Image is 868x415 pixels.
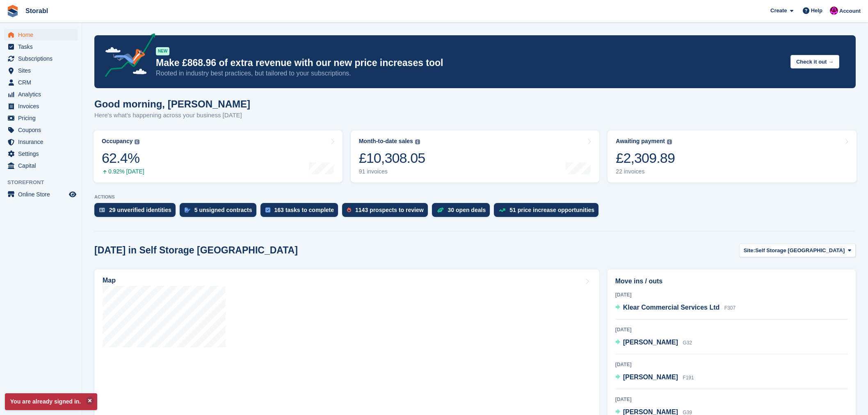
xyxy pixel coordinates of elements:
span: Analytics [18,89,67,100]
a: menu [4,100,78,112]
span: Pricing [18,112,67,124]
span: Sites [18,65,67,76]
img: price_increase_opportunities-93ffe204e8149a01c8c9dc8f82e8f89637d9d84a8eef4429ea346261dce0b2c0.svg [499,208,505,212]
div: 0.92% [DATE] [102,168,144,175]
div: [DATE] [615,326,848,333]
span: Capital [18,160,67,171]
span: Account [839,7,861,15]
a: 5 unsigned contracts [180,203,260,221]
p: Rooted in industry best practices, but tailored to your subscriptions. [156,69,784,78]
button: Site: Self Storage [GEOGRAPHIC_DATA] [739,244,856,257]
p: Here's what's happening across your business [DATE] [94,111,250,120]
a: 29 unverified identities [94,203,180,221]
a: menu [4,65,78,76]
a: Preview store [68,189,78,199]
span: Online Store [18,189,67,200]
h2: Move ins / outs [615,276,848,286]
div: £2,309.89 [616,150,675,166]
p: You are already signed in. [5,393,97,410]
a: Storabl [22,4,51,18]
div: 163 tasks to complete [274,207,334,213]
span: Create [770,7,787,15]
div: 1143 prospects to review [355,207,424,213]
span: Coupons [18,124,67,136]
span: Settings [18,148,67,160]
img: price-adjustments-announcement-icon-8257ccfd72463d97f412b2fc003d46551f7dbcb40ab6d574587a9cd5c0d94... [98,33,155,80]
img: contract_signature_icon-13c848040528278c33f63329250d36e43548de30e8caae1d1a13099fd9432cc5.svg [185,207,190,212]
a: 1143 prospects to review [342,203,432,221]
div: Occupancy [102,138,132,145]
a: 163 tasks to complete [260,203,343,221]
div: NEW [156,47,169,55]
span: CRM [18,77,67,88]
span: Help [811,7,822,15]
img: icon-info-grey-7440780725fd019a000dd9b08b2336e03edf1995a4989e88bcd33f0948082b44.svg [415,139,420,144]
h1: Good morning, [PERSON_NAME] [94,98,250,109]
a: Occupancy 62.4% 0.92% [DATE] [94,130,343,182]
span: Home [18,29,67,41]
img: verify_identity-adf6edd0f0f0b5bbfe63781bf79b02c33cf7c696d77639b501bdc392416b5a36.svg [99,207,105,212]
a: Awaiting payment £2,309.89 22 invoices [608,130,857,182]
p: Make £868.96 of extra revenue with our new price increases tool [156,57,784,69]
div: £10,308.05 [359,150,425,166]
div: [DATE] [615,361,848,368]
span: F191 [683,375,694,381]
div: Awaiting payment [616,138,665,145]
a: menu [4,124,78,136]
h2: Map [103,277,116,284]
span: Insurance [18,136,67,148]
span: Tasks [18,41,67,52]
p: ACTIONS [94,194,856,200]
div: 30 open deals [448,207,486,213]
a: 51 price increase opportunities [494,203,603,221]
img: deal-1b604bf984904fb50ccaf53a9ad4b4a5d6e5aea283cecdc64d6e3604feb123c2.svg [437,207,444,213]
span: G32 [683,340,692,346]
span: Site: [744,246,755,255]
a: menu [4,160,78,171]
div: Month-to-date sales [359,138,413,145]
span: [PERSON_NAME] [623,374,678,381]
a: menu [4,189,78,200]
a: menu [4,148,78,160]
a: 30 open deals [432,203,494,221]
button: Check it out → [790,55,839,68]
a: menu [4,41,78,52]
a: Month-to-date sales £10,308.05 91 invoices [351,130,600,182]
a: menu [4,29,78,41]
span: Subscriptions [18,53,67,64]
img: Helen Morton [830,7,838,15]
a: menu [4,77,78,88]
a: menu [4,53,78,64]
span: Storefront [7,178,82,187]
a: Klear Commercial Services Ltd F307 [615,303,736,313]
img: stora-icon-8386f47178a22dfd0bd8f6a31ec36ba5ce8667c1dd55bd0f319d3a0aa187defe.svg [7,5,19,17]
a: menu [4,136,78,148]
div: [DATE] [615,291,848,299]
div: 91 invoices [359,168,425,175]
span: [PERSON_NAME] [623,339,678,346]
img: icon-info-grey-7440780725fd019a000dd9b08b2336e03edf1995a4989e88bcd33f0948082b44.svg [135,139,139,144]
img: task-75834270c22a3079a89374b754ae025e5fb1db73e45f91037f5363f120a921f8.svg [265,207,270,212]
div: 29 unverified identities [109,207,171,213]
div: 22 invoices [616,168,675,175]
span: Klear Commercial Services Ltd [623,304,720,311]
span: F307 [724,305,736,311]
div: 62.4% [102,150,144,166]
span: Self Storage [GEOGRAPHIC_DATA] [755,246,845,255]
img: prospect-51fa495bee0391a8d652442698ab0144808aea92771e9ea1ae160a38d050c398.svg [347,207,351,212]
div: 5 unsigned contracts [194,207,252,213]
a: menu [4,112,78,124]
a: [PERSON_NAME] F191 [615,372,694,383]
img: icon-info-grey-7440780725fd019a000dd9b08b2336e03edf1995a4989e88bcd33f0948082b44.svg [667,139,672,144]
h2: [DATE] in Self Storage [GEOGRAPHIC_DATA] [94,245,298,256]
a: menu [4,89,78,100]
span: Invoices [18,100,67,112]
a: [PERSON_NAME] G32 [615,337,692,348]
div: [DATE] [615,396,848,403]
div: 51 price increase opportunities [509,207,594,213]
